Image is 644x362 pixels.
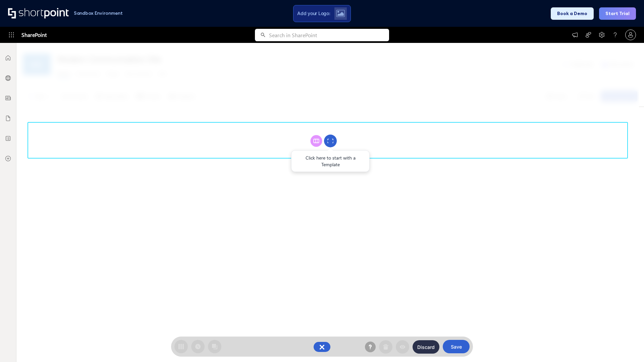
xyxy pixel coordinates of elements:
[269,29,389,41] input: Search in SharePoint
[523,284,644,362] iframe: Chat Widget
[413,340,439,354] button: Discard
[297,10,330,16] span: Add your Logo:
[551,7,594,20] button: Book a Demo
[599,7,636,20] button: Start Trial
[74,11,123,15] h1: Sandbox Environment
[443,340,470,353] button: Save
[336,10,345,17] img: Upload logo
[21,27,47,43] span: SharePoint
